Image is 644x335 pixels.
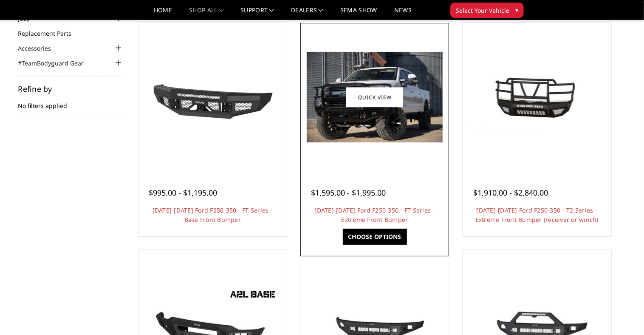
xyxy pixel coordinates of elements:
img: 2017-2022 Ford F250-350 - FT Series - Extreme Front Bumper [307,52,443,142]
span: ▾ [515,6,518,14]
a: #TeamBodyguard Gear [18,59,95,68]
a: Accessories [18,44,62,53]
a: Dealers [291,7,323,20]
a: [DATE]-[DATE] Ford F250-350 - FT Series - Extreme Front Bumper [315,206,435,224]
a: Replacement Parts [18,29,82,38]
span: $995.00 - $1,195.00 [149,187,217,198]
a: Quick view [346,87,403,107]
img: 2017-2022 Ford F250-350 - FT Series - Base Front Bumper [144,59,280,136]
a: [DATE]-[DATE] Ford F250-350 - FT Series - Base Front Bumper [153,206,273,224]
a: [DATE]-[DATE] Ford F250-350 - T2 Series - Extreme Front Bumper (receiver or winch) [475,206,599,224]
a: 2017-2022 Ford F250-350 - FT Series - Extreme Front Bumper 2017-2022 Ford F250-350 - FT Series - ... [302,25,447,170]
a: Home [154,7,172,20]
span: $1,595.00 - $1,995.00 [311,187,386,198]
span: $1,910.00 - $2,840.00 [473,187,548,198]
a: Choose Options [343,229,407,245]
a: News [394,7,412,20]
a: SEMA Show [340,7,377,20]
a: 2017-2022 Ford F250-350 - FT Series - Base Front Bumper [141,25,285,170]
span: Select Your Vehicle [456,6,509,15]
a: Support [240,7,274,20]
h5: Refine by [18,85,124,93]
div: No filters applied [18,85,124,119]
a: 2017-2022 Ford F250-350 - T2 Series - Extreme Front Bumper (receiver or winch) 2017-2022 Ford F25... [465,25,609,170]
button: Select Your Vehicle [450,3,524,18]
a: shop all [189,7,223,20]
